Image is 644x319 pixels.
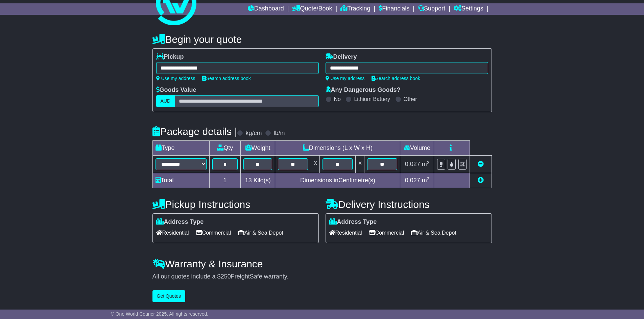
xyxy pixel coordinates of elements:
[422,177,430,184] span: m
[369,228,404,238] span: Commercial
[111,311,209,317] span: © One World Courier 2025. All rights reserved.
[248,3,284,15] a: Dashboard
[411,228,456,238] span: Air & Sea Depot
[372,76,420,81] a: Search address book
[202,76,251,81] a: Search address book
[156,53,184,61] label: Pickup
[152,290,186,302] button: Get Quotes
[240,173,275,188] td: Kilo(s)
[196,228,231,238] span: Commercial
[326,199,492,210] h4: Delivery Instructions
[329,228,362,238] span: Residential
[275,141,400,156] td: Dimensions (L x W x H)
[156,95,175,107] label: AUD
[405,177,420,184] span: 0.027
[326,53,357,61] label: Delivery
[221,273,231,280] span: 250
[156,218,204,226] label: Address Type
[405,161,420,167] span: 0.027
[326,76,365,81] a: Use my address
[152,173,209,188] td: Total
[152,141,209,156] td: Type
[478,177,484,184] a: Add new item
[404,96,417,102] label: Other
[209,173,240,188] td: 1
[329,218,377,226] label: Address Type
[275,173,400,188] td: Dimensions in Centimetre(s)
[454,3,483,15] a: Settings
[152,34,492,45] h4: Begin your quote
[340,3,370,15] a: Tracking
[427,176,430,181] sup: 3
[379,3,409,15] a: Financials
[245,177,252,184] span: 13
[273,130,285,137] label: lb/in
[152,199,319,210] h4: Pickup Instructions
[326,86,401,94] label: Any Dangerous Goods?
[245,130,262,137] label: kg/cm
[152,126,237,137] h4: Package details |
[152,258,492,269] h4: Warranty & Insurance
[156,76,195,81] a: Use my address
[152,273,492,281] div: All our quotes include a $ FreightSafe warranty.
[238,228,283,238] span: Air & Sea Depot
[354,96,390,102] label: Lithium Battery
[156,228,189,238] span: Residential
[400,141,434,156] td: Volume
[209,141,240,156] td: Qty
[292,3,332,15] a: Quote/Book
[311,156,320,173] td: x
[478,161,484,167] a: Remove this item
[356,156,364,173] td: x
[334,96,341,102] label: No
[240,141,275,156] td: Weight
[422,161,430,167] span: m
[418,3,445,15] a: Support
[156,86,196,94] label: Goods Value
[427,160,430,165] sup: 3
